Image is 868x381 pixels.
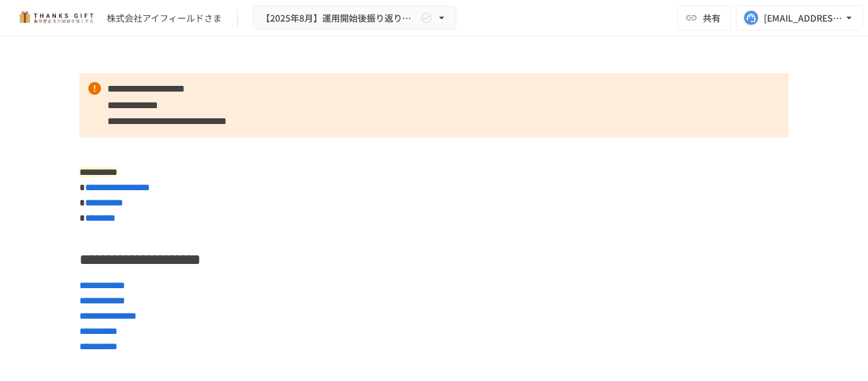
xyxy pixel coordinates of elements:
button: 共有 [677,5,731,31]
span: 【2025年8月】運用開始後振り返りミーティング [261,10,417,26]
div: 株式会社アイフィールドさま [107,11,222,25]
button: [EMAIL_ADDRESS][DOMAIN_NAME] [736,5,863,31]
div: [EMAIL_ADDRESS][DOMAIN_NAME] [764,10,843,26]
img: mMP1OxWUAhQbsRWCurg7vIHe5HqDpP7qZo7fRoNLXQh [15,8,97,28]
button: 【2025年8月】運用開始後振り返りミーティング [253,6,456,31]
span: 共有 [703,11,721,25]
